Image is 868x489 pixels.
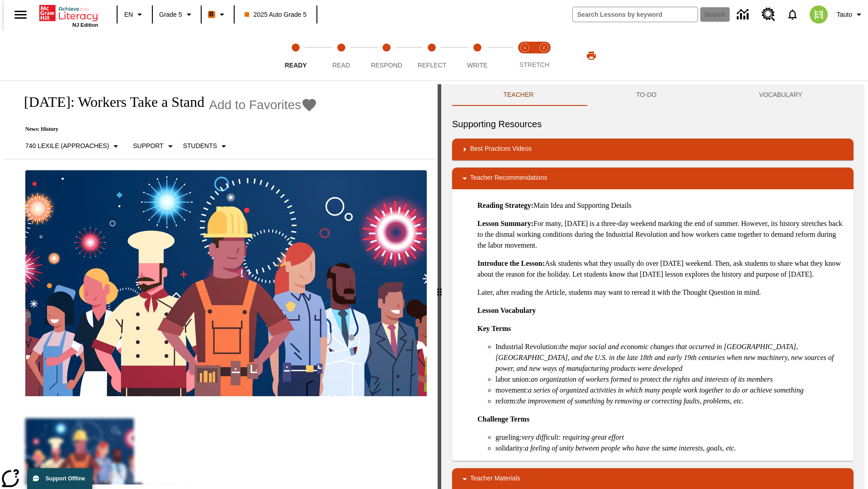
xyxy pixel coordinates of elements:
[39,3,98,28] div: Home
[360,31,413,81] button: Respond step 3 of 5
[577,48,606,64] button: Print
[495,385,846,396] li: movement:
[269,31,322,81] button: Ready step 1 of 5
[531,31,557,81] button: Stretch Respond step 2 of 2
[209,9,214,20] span: B
[406,31,458,81] button: Reflect step 4 of 5
[156,6,198,23] button: Grade: Grade 5, Select a grade
[573,7,698,22] input: search field
[120,6,149,23] button: Language: EN, Select a language
[14,126,317,133] p: News: History
[477,220,533,227] strong: Lesson Summary:
[452,139,854,160] div: Best Practices Videos
[315,31,367,81] button: Read step 2 of 5
[332,62,350,69] span: Read
[418,62,447,69] span: Reflect
[441,84,864,489] div: activity
[477,325,511,332] strong: Key Terms
[124,10,133,19] span: EN
[477,200,846,211] p: Main Idea and Supporting Details
[470,173,547,184] p: Teacher Recommendations
[452,84,585,106] button: Teacher
[517,397,744,405] em: the improvement of something by removing or correcting faults, problems, etc.
[477,258,846,280] p: Ask students what they usually do over [DATE] weekend. Then, ask students to share what they know...
[452,84,854,106] div: Instructional Panel Tabs
[495,374,846,385] li: labor union:
[756,2,781,27] a: Resource Center, Will open in new tab
[585,84,708,106] button: TO-DO
[477,218,846,251] p: For many, [DATE] is a three-day weekend marking the end of summer. However, its history stretches...
[477,259,545,267] strong: Introduce the Lesson:
[810,5,828,24] img: avatar image
[371,62,402,69] span: Respond
[438,84,441,489] div: Press Enter or Spacebar and then press right and left arrow keys to move the slider
[477,287,846,298] p: Later, after reading the Article, students may want to reread it with the Thought Question in mind.
[159,10,182,19] span: Grade 5
[522,433,624,441] em: very difficult: requiring great effort
[804,3,833,26] button: Select a new avatar
[27,468,92,489] button: Support Offline
[14,94,204,110] h1: [DATE]: Workers Take a Stand
[524,45,526,50] text: 1
[72,22,98,28] span: NJ Edition
[179,138,233,154] button: Select Student
[470,144,532,155] p: Best Practices Videos
[183,141,217,151] p: Students
[129,138,179,154] button: Scaffolds, Support
[519,61,549,68] span: STRETCH
[22,138,125,154] button: Select Lexile, 740 Lexile (Approaches)
[7,1,34,28] button: Open side menu
[731,2,756,27] a: Data Center
[46,475,85,482] span: Support Offline
[542,45,545,50] text: 2
[285,62,307,69] span: Ready
[204,6,231,23] button: Boost Class color is orange. Change class color
[477,201,533,209] strong: Reading Strategy:
[837,10,852,19] span: Tauto
[512,31,538,81] button: Stretch Read step 1 of 2
[495,432,846,443] li: grueling:
[133,141,163,151] p: Support
[451,31,504,81] button: Write step 5 of 5
[495,343,834,372] em: the major social and economic changes that occurred in [GEOGRAPHIC_DATA], [GEOGRAPHIC_DATA], and ...
[25,170,427,397] img: A banner with a blue background shows an illustrated row of diverse men and women dressed in clot...
[833,6,868,23] button: Profile/Settings
[477,415,529,423] strong: Challenge Terms
[4,84,438,484] div: reading
[467,62,487,69] span: Write
[209,98,301,112] span: Add to Favorites
[470,474,520,484] p: Teacher Materials
[528,386,804,394] em: a series of organized activities in which many people work together to do or achieve something
[781,3,804,26] a: Notifications
[525,444,736,452] em: a feeling of unity between people who have the same interests, goals, etc.
[245,10,307,19] span: 2025 Auto Grade 5
[452,168,854,189] div: Teacher Recommendations
[708,84,854,106] button: VOCABULARY
[531,375,773,383] em: an organization of workers formed to protect the rights and interests of its members
[477,307,536,314] strong: Lesson Vocabulary
[495,396,846,407] li: reform:
[25,141,109,151] p: 740 Lexile (Approaches)
[452,117,854,131] h6: Supporting Resources
[209,97,317,113] button: Add to Favorites - Labor Day: Workers Take a Stand
[495,443,846,454] li: solidarity:
[495,341,846,374] li: Industrial Revolution:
